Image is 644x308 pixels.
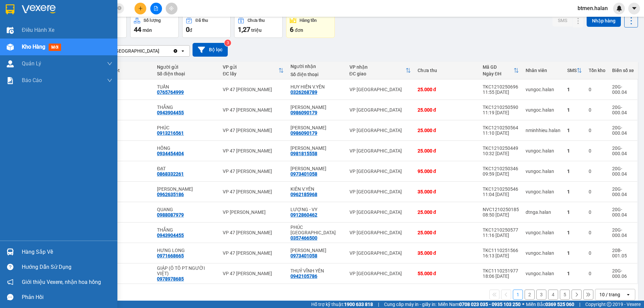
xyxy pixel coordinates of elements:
[483,171,519,177] div: 09:59 [DATE]
[526,169,560,174] div: vungoc.halan
[290,171,317,177] div: 0973401058
[7,60,14,67] img: warehouse-icon
[526,87,560,92] div: vungoc.halan
[290,273,317,279] div: 0942105786
[612,268,634,279] div: 20G-000.06
[157,207,216,212] div: QUANG
[631,5,637,11] span: caret-down
[483,192,519,197] div: 11:04 [DATE]
[616,5,622,11] img: icon-new-feature
[135,3,146,14] button: plus
[7,294,13,300] span: message
[483,145,519,151] div: TKC1210250449
[418,250,476,256] div: 35.000 đ
[612,248,634,258] div: 20B-001.05
[22,292,112,302] div: Phản hồi
[104,153,150,159] div: 1 kg
[166,3,177,14] button: aim
[483,110,519,115] div: 11:19 [DATE]
[238,25,250,34] span: 1,27
[526,230,560,235] div: vungoc.halan
[626,292,631,297] svg: open
[223,189,284,194] div: VP 47 [PERSON_NAME]
[104,92,150,98] div: 2 kg
[290,253,317,258] div: 0973401058
[418,169,476,174] div: 95.000 đ
[7,27,14,34] img: warehouse-icon
[459,302,521,307] strong: 0708 023 035 - 0935 103 250
[536,290,546,300] button: 3
[290,130,317,136] div: 0986090179
[418,271,476,276] div: 55.000 đ
[483,186,519,192] div: TKC1210250546
[525,290,535,300] button: 2
[223,250,284,256] div: VP 47 [PERSON_NAME]
[350,64,406,70] div: VP nhận
[350,189,411,194] div: VP [GEOGRAPHIC_DATA]
[418,87,476,92] div: 25.000 đ
[344,302,373,307] strong: 1900 633 818
[567,148,582,153] div: 1
[104,122,150,128] div: 1 món
[483,130,519,136] div: 11:10 [DATE]
[190,27,192,33] span: đ
[567,250,582,256] div: 1
[526,209,560,215] div: dtnga.halan
[483,71,514,76] div: Ngày ĐH
[483,125,519,130] div: TKC1210250564
[193,43,228,57] button: Bộ lọc
[104,273,150,279] div: Bất kỳ
[138,6,143,11] span: plus
[483,84,519,89] div: TKC1210250696
[572,4,613,12] span: btmen.halan
[612,105,634,115] div: 20G-000.04
[223,169,284,174] div: VP 47 [PERSON_NAME]
[589,68,605,73] div: Tồn kho
[157,105,216,110] div: THẮNG
[418,148,476,153] div: 25.000 đ
[526,107,560,113] div: vungoc.halan
[104,250,150,256] div: Bất kỳ
[186,25,190,34] span: 0
[483,89,519,95] div: 11:55 [DATE]
[104,204,150,209] div: 1 món
[143,27,152,33] span: món
[7,248,14,255] img: warehouse-icon
[567,209,582,215] div: 1
[223,128,284,133] div: VP 47 [PERSON_NAME]
[483,227,519,233] div: TKC1210250577
[157,110,184,115] div: 0943904455
[483,151,519,156] div: 10:32 [DATE]
[22,76,42,84] span: Báo cáo
[107,61,112,66] span: down
[290,89,317,95] div: 0326268789
[104,81,150,87] div: 1 món
[290,25,293,34] span: 6
[104,184,150,189] div: 1 món
[567,189,582,194] div: 1
[350,71,406,76] div: ĐC giao
[196,18,208,23] div: Đã thu
[104,169,150,174] div: Bất kỳ
[154,6,158,11] span: file-add
[418,107,476,113] div: 25.000 đ
[22,262,112,272] div: Hướng dẫn sử dụng
[589,189,605,194] div: 0
[418,209,476,215] div: 25.000 đ
[157,233,184,238] div: 0943904455
[483,105,519,110] div: TKC1210250590
[567,230,582,235] div: 1
[223,87,284,92] div: VP 47 [PERSON_NAME]
[350,230,411,235] div: VP [GEOGRAPHIC_DATA]
[223,271,284,276] div: VP 47 [PERSON_NAME]
[599,291,620,298] div: 10 / trang
[567,68,577,73] div: SMS
[104,194,150,200] div: 3.2 kg
[612,125,634,136] div: 20G-000.04
[587,15,621,27] button: Nhập hàng
[526,189,560,194] div: vungoc.halan
[157,64,216,70] div: Người gửi
[104,143,150,148] div: 1 món
[350,87,411,92] div: VP [GEOGRAPHIC_DATA]
[483,253,519,258] div: 16:13 [DATE]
